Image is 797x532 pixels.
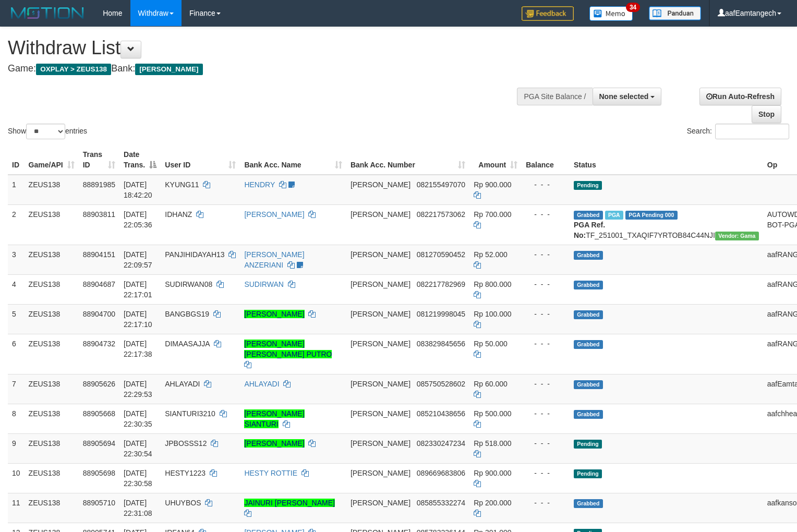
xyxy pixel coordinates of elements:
span: [PERSON_NAME] [351,340,410,348]
span: HESTY1223 [165,469,206,477]
td: ZEUS138 [25,245,79,274]
span: Rp 518.000 [474,439,511,448]
span: Grabbed [574,380,603,389]
td: ZEUS138 [25,374,79,404]
span: [DATE] 22:17:01 [124,280,152,299]
th: Bank Acc. Number: activate to sort column ascending [346,145,469,175]
div: - - - [526,438,565,449]
span: [DATE] 22:09:57 [124,250,152,269]
th: Game/API: activate to sort column ascending [25,145,79,175]
a: [PERSON_NAME] ANZERIANI [244,250,304,269]
th: ID [8,145,25,175]
span: 88904700 [83,310,115,318]
th: User ID: activate to sort column ascending [161,145,240,175]
span: UHUYBOS [165,499,201,507]
td: 7 [8,374,25,404]
td: 11 [8,493,25,523]
td: 4 [8,274,25,304]
span: [PERSON_NAME] [351,469,410,477]
span: Rp 60.000 [474,380,508,388]
span: Grabbed [574,251,603,260]
td: 3 [8,245,25,274]
span: 88905698 [83,469,115,477]
span: [PERSON_NAME] [135,64,202,75]
span: PANJIHIDAYAH13 [165,250,224,259]
span: AHLAYADI [165,380,200,388]
span: 88905668 [83,409,115,418]
span: Rp 500.000 [474,409,511,418]
span: Rp 900.000 [474,469,511,477]
a: [PERSON_NAME] [244,439,304,448]
span: [DATE] 22:05:36 [124,210,152,229]
span: [DATE] 22:29:53 [124,380,152,398]
div: - - - [526,249,565,260]
span: Grabbed [574,310,603,319]
span: Copy 082155497070 to clipboard [417,180,465,189]
img: panduan.png [649,6,701,20]
div: - - - [526,408,565,419]
td: 10 [8,463,25,493]
span: Copy 082217573062 to clipboard [417,210,465,219]
span: Copy 081270590452 to clipboard [417,250,465,259]
div: - - - [526,498,565,508]
span: 88905626 [83,380,115,388]
span: 88905710 [83,499,115,507]
span: [DATE] 22:30:35 [124,409,152,428]
span: [PERSON_NAME] [351,310,410,318]
a: Run Auto-Refresh [699,88,781,105]
td: ZEUS138 [25,433,79,463]
span: 88905694 [83,439,115,448]
span: Grabbed [574,281,603,289]
button: None selected [593,88,662,105]
td: ZEUS138 [25,493,79,523]
span: 88903811 [83,210,115,219]
h4: Game: Bank: [8,64,521,74]
th: Amount: activate to sort column ascending [469,145,522,175]
div: - - - [526,279,565,289]
span: [DATE] 22:30:58 [124,469,152,488]
a: [PERSON_NAME] [244,310,304,318]
span: Copy 082217782969 to clipboard [417,280,465,288]
td: 1 [8,175,25,205]
b: PGA Ref. No: [574,221,605,239]
a: Stop [752,105,781,123]
div: - - - [526,309,565,319]
span: [DATE] 22:17:38 [124,340,152,358]
span: 88904732 [83,340,115,348]
span: Rp 50.000 [474,340,508,348]
span: Rp 52.000 [474,250,508,259]
div: - - - [526,209,565,220]
span: Pending [574,181,602,190]
td: 8 [8,404,25,433]
span: Copy 085210438656 to clipboard [417,409,465,418]
a: [PERSON_NAME] [PERSON_NAME] PUTRO [244,340,332,358]
span: [PERSON_NAME] [351,280,410,288]
span: IDHANZ [165,210,192,219]
span: 34 [626,3,640,12]
span: Pending [574,469,602,478]
a: JAINURI [PERSON_NAME] [244,499,334,507]
td: 2 [8,204,25,245]
a: AHLAYADI [244,380,279,388]
th: Status [570,145,763,175]
span: Grabbed [574,340,603,349]
th: Bank Acc. Name: activate to sort column ascending [240,145,346,175]
span: KYUNG11 [165,180,199,189]
span: Pending [574,440,602,449]
th: Balance [522,145,570,175]
div: - - - [526,379,565,389]
span: Rp 800.000 [474,280,511,288]
a: HESTY ROTTIE [244,469,297,477]
td: TF_251001_TXAQIF7YRTOB84C44NJI [570,204,763,245]
img: Button%20Memo.svg [589,6,633,21]
span: SIANTURI3210 [165,409,215,418]
span: Rp 100.000 [474,310,511,318]
span: Rp 700.000 [474,210,511,219]
span: Grabbed [574,410,603,419]
span: 88904151 [83,250,115,259]
img: Feedback.jpg [522,6,574,21]
span: [DATE] 22:31:08 [124,499,152,517]
span: None selected [599,92,649,101]
span: DIMAASAJJA [165,340,210,348]
span: [DATE] 22:17:10 [124,310,152,329]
